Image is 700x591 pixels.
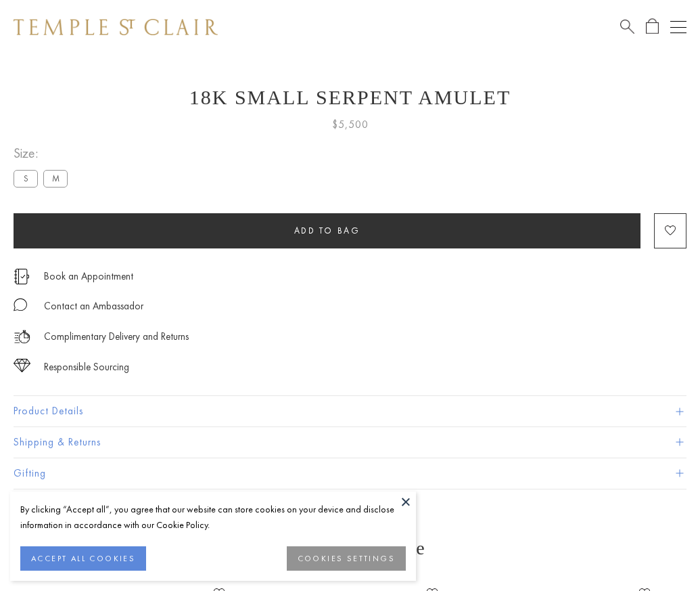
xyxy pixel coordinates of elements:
[14,213,640,248] button: Add to bag
[44,359,129,376] div: Responsible Sourcing
[14,170,38,187] label: S
[14,396,686,426] button: Product Details
[20,502,406,533] div: By clicking “Accept all”, you agree that our website can store cookies on your device and disclos...
[14,142,73,165] span: Size:
[620,18,634,35] a: Search
[332,116,369,133] span: $5,500
[670,19,686,35] button: Open navigation
[14,328,30,345] img: icon_delivery.svg
[14,86,686,109] h1: 18K Small Serpent Amulet
[43,170,68,187] label: M
[14,427,686,458] button: Shipping & Returns
[14,458,686,489] button: Gifting
[294,225,360,236] span: Add to bag
[14,19,218,35] img: Temple St. Clair
[14,298,27,311] img: MessageIcon-01_2.svg
[44,298,143,315] div: Contact an Ambassador
[646,18,659,35] a: Open Shopping Bag
[20,546,146,571] button: ACCEPT ALL COOKIES
[44,269,133,284] a: Book an Appointment
[287,546,406,571] button: COOKIES SETTINGS
[14,269,30,284] img: icon_appointment.svg
[14,359,30,372] img: icon_sourcing.svg
[44,328,189,345] p: Complimentary Delivery and Returns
